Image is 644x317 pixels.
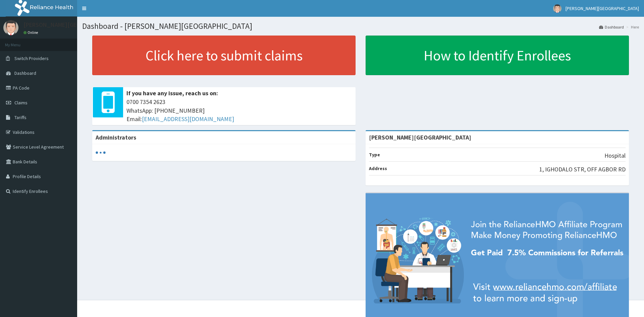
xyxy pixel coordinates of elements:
p: Hospital [604,151,626,160]
li: Here [625,24,639,30]
p: [PERSON_NAME][GEOGRAPHIC_DATA] [23,22,123,28]
strong: [PERSON_NAME][GEOGRAPHIC_DATA] [369,134,471,141]
a: Click here to submit claims [92,36,356,75]
a: Dashboard [599,24,624,30]
img: User Image [3,20,18,35]
img: User Image [553,4,561,13]
a: Online [23,30,40,35]
span: Tariffs [14,114,26,120]
h1: Dashboard - [PERSON_NAME][GEOGRAPHIC_DATA] [82,22,639,31]
a: How to Identify Enrollees [366,36,629,75]
b: If you have any issue, reach us on: [126,89,218,97]
b: Administrators [96,134,136,141]
b: Address [369,165,387,171]
svg: audio-loading [96,148,106,158]
a: [EMAIL_ADDRESS][DOMAIN_NAME] [142,115,234,123]
b: Type [369,152,380,158]
span: Dashboard [14,70,36,76]
span: Switch Providers [14,55,49,61]
p: 1, IGHODALO STR, OFF AGBOR RD [539,165,626,174]
span: 0700 7354 2623 WhatsApp: [PHONE_NUMBER] Email: [126,98,352,123]
span: Claims [14,100,28,106]
span: [PERSON_NAME][GEOGRAPHIC_DATA] [566,5,639,11]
